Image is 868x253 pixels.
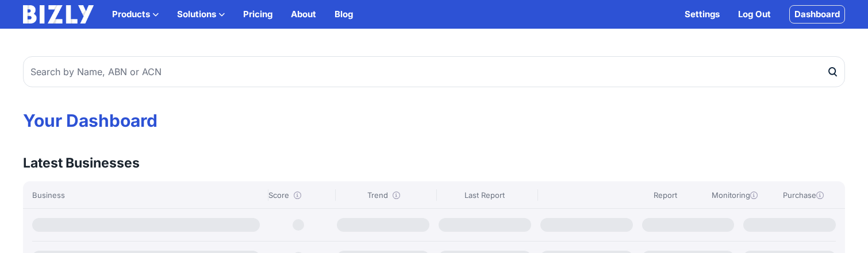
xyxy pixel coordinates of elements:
h1: Your Dashboard [23,110,845,131]
a: Log Out [738,7,771,21]
div: Last Report [436,189,533,201]
button: Products [112,7,159,21]
div: Business [32,189,263,201]
a: Settings [685,7,720,21]
a: Dashboard [789,5,845,24]
input: Search by Name, ABN or ACN [23,56,845,87]
div: Score [268,189,331,201]
div: Report [633,189,698,201]
div: Purchase [771,189,836,201]
button: Solutions [177,7,225,21]
h3: Latest Businesses [23,154,140,172]
a: About [291,7,316,21]
div: Trend [335,189,432,201]
a: Blog [335,7,353,21]
a: Pricing [243,7,272,21]
div: Monitoring [702,189,767,201]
